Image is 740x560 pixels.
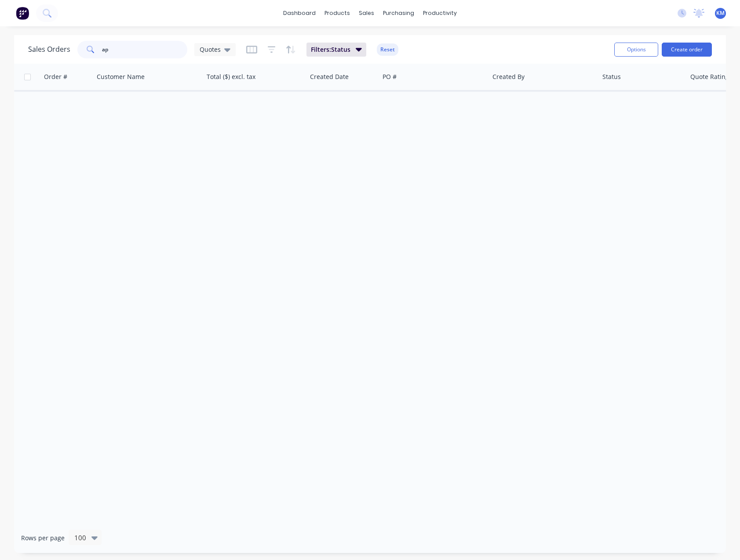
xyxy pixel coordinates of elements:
div: productivity [419,7,461,20]
div: Created Date [310,72,349,81]
div: Quote Rating [690,72,729,81]
button: Filters:Status [306,43,366,57]
span: Rows per page [21,534,65,542]
div: PO # [383,72,397,81]
span: Filters: Status [311,45,350,54]
a: dashboard [279,7,320,20]
input: Search... [102,41,188,58]
button: Create order [662,43,712,57]
button: Reset [377,43,398,56]
div: products [320,7,354,20]
button: Options [614,43,658,57]
div: Created By [492,72,525,81]
span: KM [716,9,725,17]
div: Total ($) excl. tax [207,72,255,81]
img: Factory [16,7,29,20]
span: Quotes [200,45,221,54]
div: Status [602,72,621,81]
div: Order # [44,72,67,81]
h1: Sales Orders [28,45,70,54]
div: Customer Name [97,72,145,81]
div: purchasing [379,7,419,20]
div: sales [354,7,379,20]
